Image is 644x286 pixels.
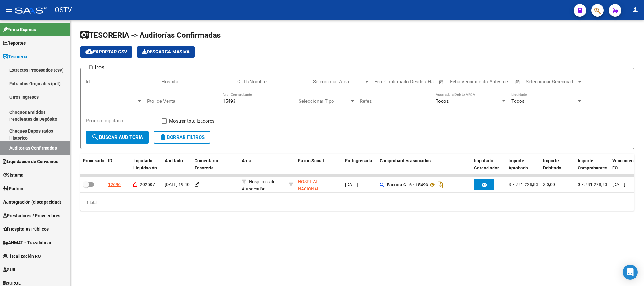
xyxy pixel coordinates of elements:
[91,133,99,141] mat-icon: search
[85,48,93,55] mat-icon: cloud_download
[299,98,350,104] span: Seleccionar Tipo
[298,179,332,206] span: HOSPITAL NACIONAL PROFESOR [PERSON_NAME]
[50,3,72,17] span: - OSTV
[3,26,36,33] span: Firma Express
[159,135,205,140] span: Borrar Filtros
[162,154,192,175] datatable-header-cell: Auditado
[575,154,610,175] datatable-header-cell: Importe Comprobantes
[3,158,58,165] span: Liquidación de Convenios
[80,46,132,58] button: Exportar CSV
[169,117,215,125] span: Mostrar totalizadores
[612,158,638,170] span: Vencimiento FC
[345,158,372,163] span: Fc. Ingresada
[86,63,107,72] h3: Filtros
[380,158,431,163] span: Comprobantes asociados
[543,182,555,187] span: $ 0,00
[526,79,577,85] span: Seleccionar Gerenciador
[108,181,121,188] div: 12696
[85,49,127,55] span: Exportar CSV
[3,40,26,47] span: Reportes
[313,79,364,85] span: Seleccionar Area
[86,131,149,144] button: Buscar Auditoria
[387,182,428,187] strong: Factura C : 6 - 15493
[154,131,210,144] button: Borrar Filtros
[295,154,343,175] datatable-header-cell: Razon Social
[436,180,444,190] i: Descargar documento
[506,154,541,175] datatable-header-cell: Importe Aprobado
[3,239,52,246] span: ANMAT - Trazabilidad
[142,49,190,55] span: Descarga Masiva
[509,158,528,170] span: Importe Aprobado
[623,265,638,280] div: Open Intercom Messenger
[159,133,167,141] mat-icon: delete
[5,6,13,14] mat-icon: menu
[3,53,27,60] span: Tesorería
[298,158,324,163] span: Razon Social
[343,154,377,175] datatable-header-cell: Fc. Ingresada
[80,154,106,175] datatable-header-cell: Procesado
[106,154,131,175] datatable-header-cell: ID
[3,212,60,219] span: Prestadores / Proveedores
[133,158,157,170] span: Imputado Liquidación
[298,178,340,191] div: - 30635976809
[165,158,183,163] span: Auditado
[578,158,607,170] span: Importe Comprobantes
[3,253,41,260] span: Fiscalización RG
[514,79,521,86] button: Open calendar
[511,98,525,104] span: Todos
[140,182,155,187] span: 202507
[242,179,275,191] span: Hospitales de Autogestión
[631,6,639,14] mat-icon: person
[195,158,218,170] span: Comentario Tesoreria
[83,158,104,163] span: Procesado
[438,79,445,86] button: Open calendar
[3,185,23,192] span: Padrón
[578,182,607,187] span: $ 7.781.228,83
[612,182,625,187] span: [DATE]
[471,154,506,175] datatable-header-cell: Imputado Gerenciador
[242,158,251,163] span: Area
[239,154,286,175] datatable-header-cell: Area
[91,135,143,140] span: Buscar Auditoria
[509,182,538,187] span: $ 7.781.228,83
[3,172,24,179] span: Sistema
[400,79,431,85] input: End date
[137,46,195,58] app-download-masive: Descarga masiva de comprobantes (adjuntos)
[131,154,162,175] datatable-header-cell: Imputado Liquidación
[137,46,195,58] button: Descarga Masiva
[474,158,499,170] span: Imputado Gerenciador
[3,226,49,233] span: Hospitales Públicos
[192,154,239,175] datatable-header-cell: Comentario Tesoreria
[345,182,358,187] span: [DATE]
[543,158,561,170] span: Importe Debitado
[377,154,471,175] datatable-header-cell: Comprobantes asociados
[80,195,634,211] div: 1 total
[541,154,575,175] datatable-header-cell: Importe Debitado
[108,158,112,163] span: ID
[3,199,61,206] span: Integración (discapacidad)
[3,266,15,273] span: SUR
[165,182,190,187] span: [DATE] 19:40
[80,31,221,40] span: TESORERIA -> Auditorías Confirmadas
[374,79,395,85] input: Start date
[436,98,449,104] span: Todos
